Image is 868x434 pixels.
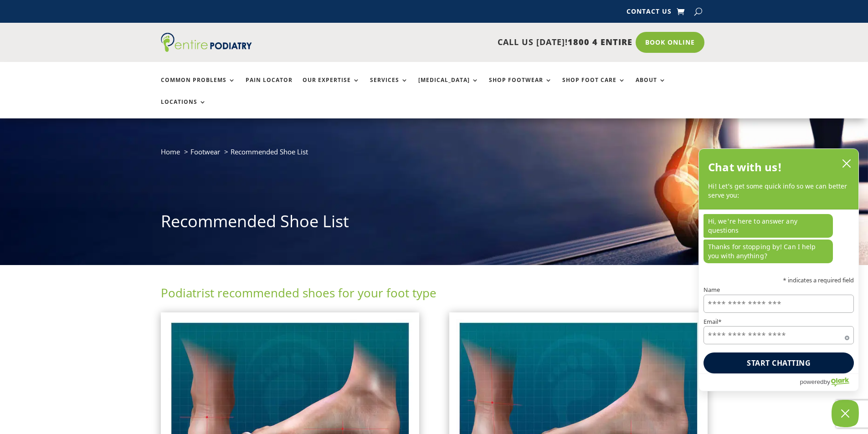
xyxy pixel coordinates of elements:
label: Name [704,287,854,293]
a: About [636,77,666,97]
nav: breadcrumb [161,146,708,164]
a: Home [161,147,180,156]
p: Hi! Let’s get some quick info so we can better serve you: [708,182,849,200]
button: Close Chatbox [832,400,859,427]
a: Common Problems [161,77,236,97]
a: Entire Podiatry [161,45,252,54]
div: chat [699,209,858,267]
a: Shop Foot Care [562,77,626,97]
p: Hi, we're here to answer any questions [704,214,833,238]
h2: Chat with us! [708,158,782,176]
a: Book Online [636,32,704,53]
span: Recommended Shoe List [231,147,308,156]
span: by [824,376,830,388]
a: [MEDICAL_DATA] [418,77,479,97]
span: Required field [845,334,849,338]
a: Locations [161,99,206,118]
a: Pain Locator [246,77,293,97]
h1: Recommended Shoe List [161,210,708,237]
button: Start chatting [704,352,854,373]
p: Thanks for stopping by! Can I help you with anything? [704,240,833,263]
a: Contact Us [627,8,672,18]
img: logo (1) [161,33,252,52]
a: Powered by Olark [800,374,858,391]
p: CALL US [DATE]! [287,36,632,48]
span: powered [800,376,823,388]
h2: Podiatrist recommended shoes for your foot type [161,285,708,306]
input: Email [704,326,854,344]
a: Shop Footwear [489,77,552,97]
button: close chatbox [839,157,854,170]
a: Our Expertise [303,77,360,97]
p: * indicates a required field [704,277,854,283]
div: olark chatbox [699,148,859,391]
span: 1800 4 ENTIRE [568,36,632,47]
input: Name [704,295,854,313]
a: Footwear [190,147,220,156]
a: Services [370,77,408,97]
label: Email* [704,319,854,325]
